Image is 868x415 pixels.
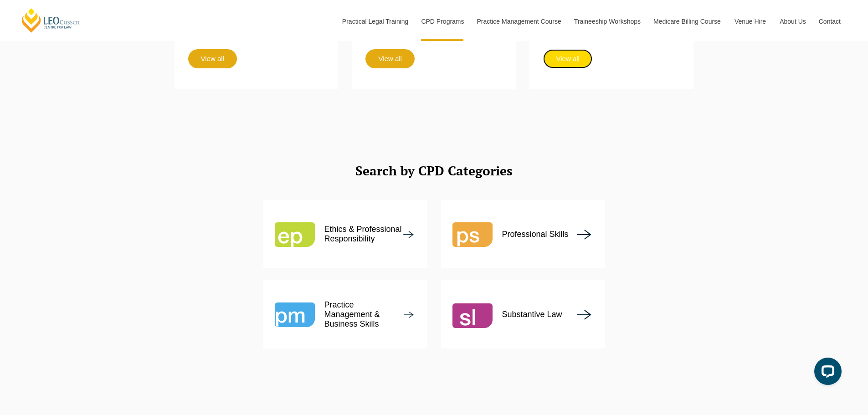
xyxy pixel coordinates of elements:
p: Ethics & Professional Responsibility [324,225,403,244]
a: Practical Legal Training [335,2,415,41]
img: arrow [403,231,414,238]
a: View all [543,49,592,68]
iframe: LiveChat chat widget [807,354,845,392]
a: Venue Hire [728,2,773,41]
a: Medicare Billing Course [647,2,728,41]
a: View all [365,49,414,68]
a: Ethics & Professional Responsibility arrow [263,200,427,268]
a: Contact [812,2,847,41]
img: SL@2x.png [452,294,493,334]
p: Practice Management & Business Skills [324,300,404,329]
h2: Search by CPD Categories [175,159,694,182]
a: Practice Management & Business Skills arrow [263,280,427,348]
a: About Us [773,2,812,41]
img: arrow [577,230,591,240]
a: Substantive Law arrow [441,280,605,348]
a: Professional Skills arrow [441,200,605,268]
p: Professional Skills [502,230,569,239]
a: Traineeship Workshops [567,2,647,41]
img: EP@2x.png [275,214,315,254]
p: Substantive Law [502,310,562,319]
a: View all [188,49,237,68]
a: Practice Management Course [470,2,567,41]
img: PM@2x.png [275,294,315,334]
a: [PERSON_NAME] Centre for Law [21,7,81,33]
img: PS@2x.png [452,214,493,254]
img: arrow [404,312,413,318]
a: CPD Programs [414,2,470,41]
img: arrow [577,310,591,320]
